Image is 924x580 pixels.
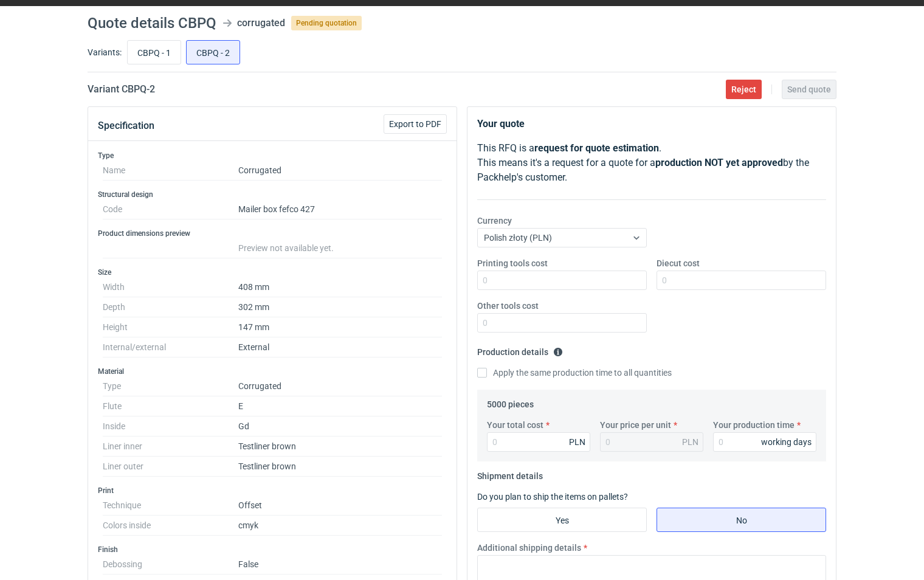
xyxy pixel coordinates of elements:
dt: Colors inside [103,516,238,536]
label: Your total cost [487,419,543,431]
div: PLN [569,436,585,448]
label: Variants: [88,46,122,58]
dd: 147 mm [238,317,442,337]
p: This RFQ is a . This means it's a request for a quote for a by the Packhelp's customer. [477,141,826,185]
dt: Liner inner [103,437,238,457]
legend: Production details [477,342,563,357]
label: Do you plan to ship the items on pallets? [477,492,628,502]
span: Preview not available yet. [238,243,334,253]
dd: Offset [238,495,442,516]
label: Currency [477,215,512,227]
input: 0 [477,271,647,290]
dd: 302 mm [238,297,442,317]
dd: 408 mm [238,277,442,297]
label: Your production time [713,419,795,431]
input: 0 [713,432,816,452]
dd: Mailer box fefco 427 [238,199,442,219]
dd: Corrugated [238,161,442,181]
h2: Variant CBPQ - 2 [88,82,155,97]
label: Apply the same production time to all quantities [477,367,672,379]
dt: Internal/external [103,337,238,357]
dd: Testliner brown [238,437,442,457]
dd: Gd [238,416,442,437]
dt: Name [103,161,238,181]
span: Polish złoty (PLN) [484,233,552,243]
span: Send quote [787,85,831,94]
div: PLN [682,436,698,448]
dt: Code [103,199,238,219]
div: working days [761,436,812,448]
label: Yes [477,508,647,532]
h3: Structural design [98,190,447,199]
dt: Inside [103,416,238,437]
h3: Type [98,151,447,161]
dd: cmyk [238,516,442,536]
button: Export to PDF [384,114,447,134]
input: 0 [487,432,590,452]
label: Printing tools cost [477,257,548,269]
strong: production NOT yet approved [655,157,783,168]
button: Reject [726,80,762,99]
div: corrugated [237,16,285,30]
dt: Width [103,277,238,297]
input: 0 [657,271,826,290]
dt: Debossing [103,554,238,575]
span: Export to PDF [389,120,441,128]
dt: Type [103,376,238,396]
dt: Liner outer [103,457,238,477]
h3: Product dimensions preview [98,229,447,238]
label: CBPQ - 2 [186,40,240,64]
dt: Height [103,317,238,337]
strong: request for quote estimation [534,142,659,154]
dt: Technique [103,495,238,516]
dd: Corrugated [238,376,442,396]
legend: Shipment details [477,466,543,481]
label: No [657,508,826,532]
dd: False [238,554,442,575]
legend: 5000 pieces [487,395,534,409]
dt: Flute [103,396,238,416]
label: Diecut cost [657,257,700,269]
button: Specification [98,111,154,140]
button: Send quote [782,80,836,99]
h3: Size [98,268,447,277]
dd: Testliner brown [238,457,442,477]
label: CBPQ - 1 [127,40,181,64]
dd: E [238,396,442,416]
label: Your price per unit [600,419,671,431]
strong: Your quote [477,118,525,129]
span: Reject [731,85,756,94]
h3: Material [98,367,447,376]
dd: External [238,337,442,357]
h3: Print [98,486,447,495]
input: 0 [477,313,647,333]
h3: Finish [98,545,447,554]
dt: Depth [103,297,238,317]
label: Additional shipping details [477,542,581,554]
label: Other tools cost [477,300,539,312]
h1: Quote details CBPQ [88,16,216,30]
span: Pending quotation [291,16,362,30]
